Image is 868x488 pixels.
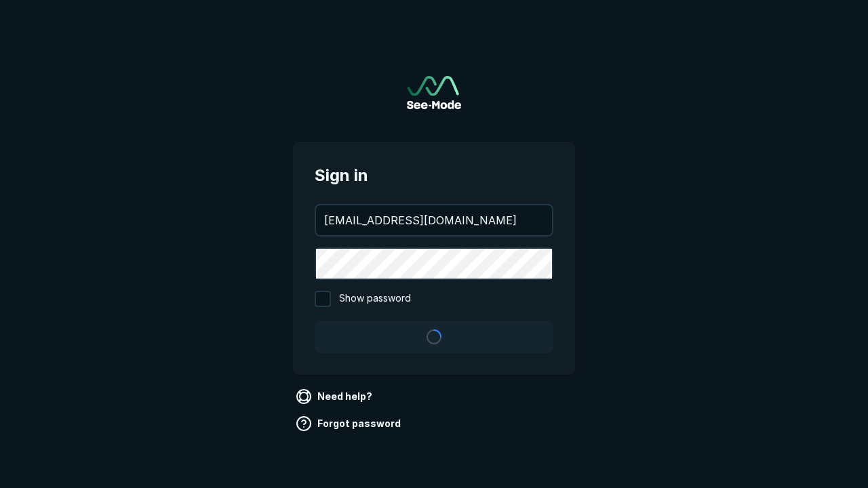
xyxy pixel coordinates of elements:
span: Show password [339,291,411,307]
a: Need help? [293,386,378,407]
span: Sign in [315,163,553,188]
img: See-Mode Logo [407,76,461,109]
a: Forgot password [293,413,406,434]
input: your@email.com [316,205,552,235]
a: Go to sign in [407,76,461,109]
